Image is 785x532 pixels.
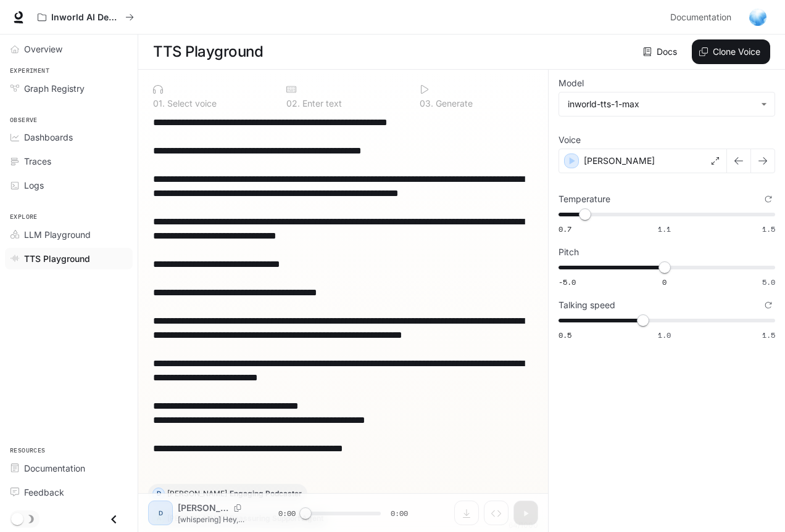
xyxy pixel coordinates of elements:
[658,224,671,234] span: 1.1
[24,131,73,144] span: Dashboards
[5,126,133,148] a: Dashboards
[5,481,133,503] a: Feedback
[641,39,682,64] a: Docs
[559,330,571,340] span: 0.5
[5,457,133,479] a: Documentation
[153,484,164,504] div: D
[509,520,538,530] p: 64 / 1000
[662,277,667,287] span: 0
[559,224,571,234] span: 0.7
[24,462,85,475] span: Documentation
[230,490,302,497] p: Engaging Podcaster
[5,174,133,196] a: Logs
[5,150,133,172] a: Traces
[670,10,731,25] span: Documentation
[559,301,615,309] p: Talking speed
[167,490,227,497] p: [PERSON_NAME]
[762,192,775,206] button: Reset to default
[153,39,263,64] h1: TTS Playground
[148,484,307,504] button: D[PERSON_NAME]Engaging Podcaster
[24,155,51,168] span: Traces
[24,486,64,499] span: Feedback
[762,277,775,287] span: 5.0
[300,99,342,108] p: Enter text
[568,98,755,110] div: inworld-tts-1-max
[5,224,133,245] a: LLM Playground
[559,136,581,144] p: Voice
[24,252,90,265] span: TTS Playground
[559,195,610,203] p: Temperature
[692,39,770,64] button: Clone Voice
[167,515,227,522] p: [PERSON_NAME]
[286,99,300,108] p: 0 2 .
[584,155,655,167] p: [PERSON_NAME]
[559,248,579,256] p: Pitch
[559,277,576,287] span: -5.0
[24,228,91,241] span: LLM Playground
[762,330,775,340] span: 1.5
[762,298,775,312] button: Reset to default
[165,99,217,108] p: Select voice
[24,43,62,55] span: Overview
[11,512,23,525] span: Dark mode toggle
[153,509,164,528] div: A
[230,515,323,522] p: Reassuring Support Agent
[51,12,120,23] p: Inworld AI Demos
[559,79,584,88] p: Model
[420,99,433,108] p: 0 3 .
[5,38,133,60] a: Overview
[32,5,139,30] button: All workspaces
[100,507,128,532] button: Close drawer
[746,5,770,30] button: User avatar
[433,99,473,108] p: Generate
[148,509,329,528] button: A[PERSON_NAME]Reassuring Support Agent
[665,5,741,30] a: Documentation
[749,9,766,26] img: User avatar
[24,82,85,95] span: Graph Registry
[24,179,44,192] span: Logs
[658,330,671,340] span: 1.0
[153,99,165,108] p: 0 1 .
[5,248,133,269] a: TTS Playground
[5,78,133,99] a: Graph Registry
[762,224,775,234] span: 1.5
[559,92,775,116] div: inworld-tts-1-max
